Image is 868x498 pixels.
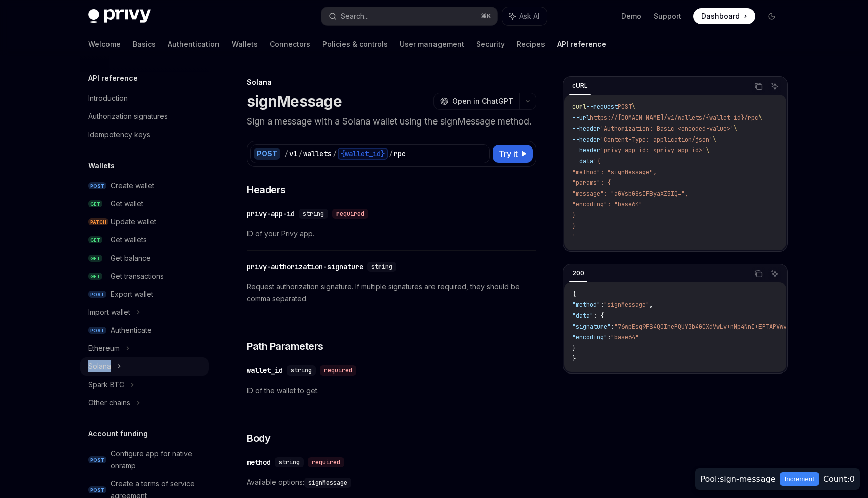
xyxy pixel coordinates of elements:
a: Authentication [168,32,220,56]
div: / [298,149,302,159]
span: \ [758,114,762,122]
div: Create wallet [111,180,154,192]
div: wallet_id [247,365,283,376]
a: Connectors [270,32,310,56]
a: Security [476,32,505,56]
div: Authenticate [111,324,152,336]
span: : [611,323,614,331]
span: { [572,290,576,298]
div: POST [254,148,280,160]
span: "params": { [572,179,611,187]
button: Ask AI [502,7,547,25]
button: Copy the contents from the code block [752,267,765,280]
span: --request [586,103,618,111]
div: v1 [289,149,297,159]
span: "signMessage" [604,301,649,309]
span: "encoding" [572,333,607,341]
div: wallets [303,149,332,159]
div: required [332,209,368,219]
a: GETGet wallet [80,195,209,213]
a: Idempotency keys [80,126,209,144]
h5: API reference [88,72,138,84]
span: "message": "aGVsbG8sIFByaXZ5IQ=", [572,190,688,198]
div: required [320,365,356,376]
span: GET [88,255,102,262]
a: POSTExport wallet [80,285,209,303]
div: {wallet_id} [338,148,388,160]
a: POSTConfigure app for native onramp [80,445,209,475]
div: Other chains [88,397,130,409]
div: Authorization signatures [88,110,168,122]
div: privy-authorization-signature [247,262,363,272]
div: / [389,149,393,159]
a: PATCHUpdate wallet [80,213,209,231]
div: Idempotency keys [88,129,150,141]
span: ' [572,233,576,241]
span: : [600,301,604,309]
span: Request authorization signature. If multiple signatures are required, they should be comma separa... [247,281,536,305]
span: Path Parameters [247,339,323,353]
div: Get wallet [111,198,143,210]
div: Get transactions [111,270,164,282]
span: : [607,333,611,341]
a: API reference [557,32,606,56]
span: , [649,301,653,309]
span: } [572,355,576,363]
a: Demo [621,11,641,21]
span: '{ [593,157,600,165]
a: GETGet transactions [80,267,209,285]
div: Solana [247,77,536,87]
a: GETGet wallets [80,231,209,249]
span: "method" [572,301,600,309]
button: Copy the contents from the code block [752,80,765,93]
span: Body [247,431,270,445]
h5: Account funding [88,428,148,440]
span: POST [88,486,106,494]
span: string [303,210,324,218]
span: GET [88,200,102,208]
span: \ [734,125,737,133]
div: Get balance [111,252,151,264]
button: Ask AI [768,80,781,93]
div: Introduction [88,92,128,104]
div: / [284,149,288,159]
a: POSTCreate wallet [80,177,209,195]
div: 200 [569,267,587,279]
span: 'privy-app-id: <privy-app-id>' [600,146,706,154]
span: 'Content-Type: application/json' [600,136,713,144]
span: --header [572,146,600,154]
div: privy-app-id [247,209,295,219]
button: Search...⌘K [321,7,497,25]
span: } [572,211,576,219]
span: GET [88,236,102,244]
code: signMessage [304,478,351,488]
span: PATCH [88,218,108,226]
span: "method": "signMessage", [572,168,657,176]
span: --url [572,114,590,122]
span: GET [88,273,102,280]
span: string [291,366,312,375]
button: Try it [493,145,533,163]
span: Ask AI [519,11,539,21]
a: Introduction [80,89,209,107]
div: required [308,457,344,467]
div: / [333,149,337,159]
span: Dashboard [701,11,740,21]
a: Welcome [88,32,121,56]
div: Export wallet [111,288,153,300]
button: Ask AI [768,267,781,280]
span: https://[DOMAIN_NAME]/v1/wallets/{wallet_id}/rpc [590,114,758,122]
span: "signature" [572,323,611,331]
div: cURL [569,80,591,92]
a: GETGet balance [80,249,209,267]
span: ID of the wallet to get. [247,385,536,397]
span: POST [618,103,632,111]
a: User management [400,32,464,56]
a: Dashboard [693,8,755,24]
p: Sign a message with a Solana wallet using the signMessage method. [247,114,536,129]
img: dark logo [88,9,151,23]
span: POST [88,291,106,298]
div: Configure app for native onramp [111,448,203,472]
span: POST [88,456,106,464]
div: Search... [341,10,369,22]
